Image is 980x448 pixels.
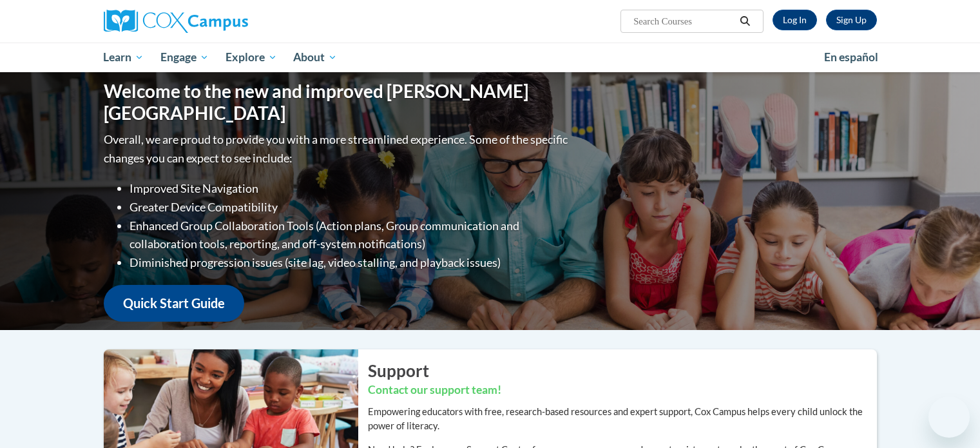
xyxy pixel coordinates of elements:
a: En español [816,44,887,71]
span: About [293,50,337,65]
img: Cox Campus [104,10,248,33]
a: Cox Campus [104,10,349,33]
li: Greater Device Compatibility [130,198,571,217]
h3: Contact our support team! [368,382,877,398]
a: About [285,43,345,72]
a: Engage [152,43,217,72]
div: Main menu [84,43,896,72]
li: Diminished progression issues (site lag, video stalling, and playback issues) [130,253,571,272]
span: Explore [226,50,277,65]
a: Quick Start Guide [104,285,244,322]
span: Learn [103,50,144,65]
p: Overall, we are proud to provide you with a more streamlined experience. Some of the specific cha... [104,130,571,168]
a: Learn [95,43,153,72]
h1: Welcome to the new and improved [PERSON_NAME][GEOGRAPHIC_DATA] [104,81,571,124]
h2: Support [368,359,877,382]
a: Register [826,10,877,30]
button: Search [735,14,754,29]
iframe: Button to launch messaging window [928,396,970,438]
span: Engage [160,50,209,65]
p: Empowering educators with free, research-based resources and expert support, Cox Campus helps eve... [368,405,877,433]
span: En español [824,50,878,64]
li: Improved Site Navigation [130,179,571,198]
a: Explore [217,43,285,72]
input: Search Courses [632,14,735,29]
a: Log In [773,10,817,30]
li: Enhanced Group Collaboration Tools (Action plans, Group communication and collaboration tools, re... [130,217,571,254]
